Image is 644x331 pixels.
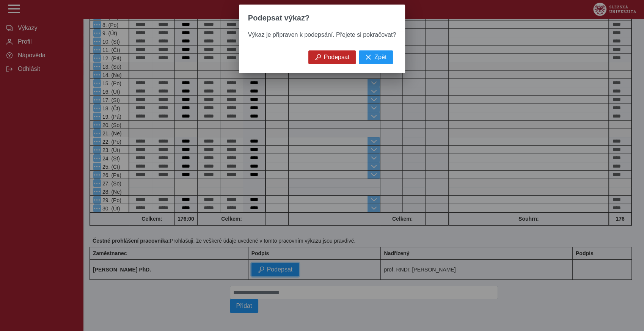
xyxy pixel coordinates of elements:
[374,54,386,61] span: Zpět
[248,14,309,22] span: Podepsat výkaz?
[308,50,356,64] button: Podepsat
[324,54,350,61] span: Podepsat
[359,50,393,64] button: Zpět
[248,31,396,38] span: Výkaz je připraven k podepsání. Přejete si pokračovat?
